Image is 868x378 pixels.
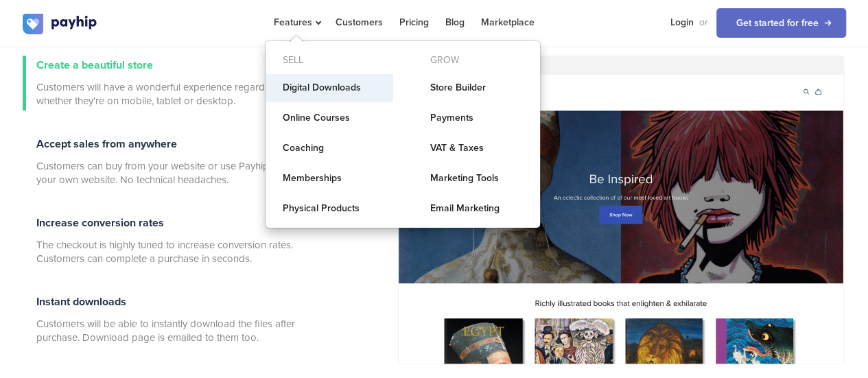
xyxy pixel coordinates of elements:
[36,295,126,309] span: Instant downloads
[413,195,540,222] a: Email Marketing
[23,292,297,347] a: Instant downloads Customers will be able to instantly download the files after purchase. Download...
[36,137,177,151] span: Accept sales from anywhere
[36,80,297,108] span: Customers will have a wonderful experience regardless of whether they're on mobile, tablet or des...
[274,16,319,28] span: Features
[36,216,164,230] span: Increase conversion rates
[266,104,392,132] a: Online Courses
[266,165,392,192] a: Memberships
[23,56,297,110] a: Create a beautiful store Customers will have a wonderful experience regardless of whether they're...
[23,213,297,268] a: Increase conversion rates The checkout is highly tuned to increase conversion rates. Customers ca...
[266,195,392,222] a: Physical Products
[413,104,540,132] a: Payments
[413,49,540,71] div: Grow
[36,58,153,72] span: Create a beautiful store
[266,49,392,71] div: Sell
[36,159,297,187] span: Customers can buy from your website or use Payhip as your own website. No technical headaches.
[36,317,297,344] span: Customers will be able to instantly download the files after purchase. Download page is emailed t...
[266,134,392,162] a: Coaching
[36,238,297,265] span: The checkout is highly tuned to increase conversion rates. Customers can complete a purchase in s...
[413,74,540,102] a: Store Builder
[413,165,540,192] a: Marketing Tools
[266,74,392,102] a: Digital Downloads
[716,8,846,38] a: Get started for free
[23,14,98,34] img: logo.svg
[413,134,540,162] a: VAT & Taxes
[23,134,297,189] a: Accept sales from anywhere Customers can buy from your website or use Payhip as your own website....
